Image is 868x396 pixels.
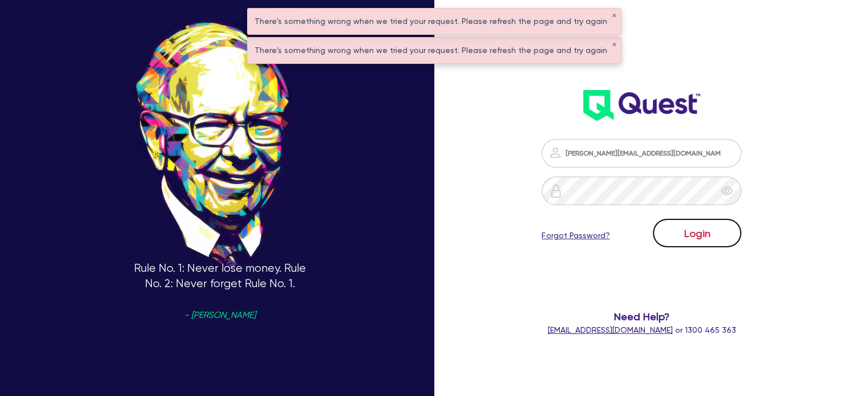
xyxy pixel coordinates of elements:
[184,311,256,320] span: - [PERSON_NAME]
[542,139,741,168] input: Email address
[549,184,563,198] img: icon-password
[547,325,672,334] a: [EMAIL_ADDRESS][DOMAIN_NAME]
[583,90,700,121] img: wH2k97JdezQIQAAAABJRU5ErkJggg==
[529,309,754,324] span: Need Help?
[721,185,733,197] span: eye
[612,42,616,48] button: ✕
[547,325,736,334] span: or 1300 465 363
[248,9,621,34] div: There's something wrong when we tried your request. Please refresh the page and try again
[653,219,741,247] button: Login
[248,38,621,63] div: There's something wrong when we tried your request. Please refresh the page and try again
[542,230,609,242] a: Forgot Password?
[548,146,562,160] img: icon-password
[612,13,616,19] button: ✕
